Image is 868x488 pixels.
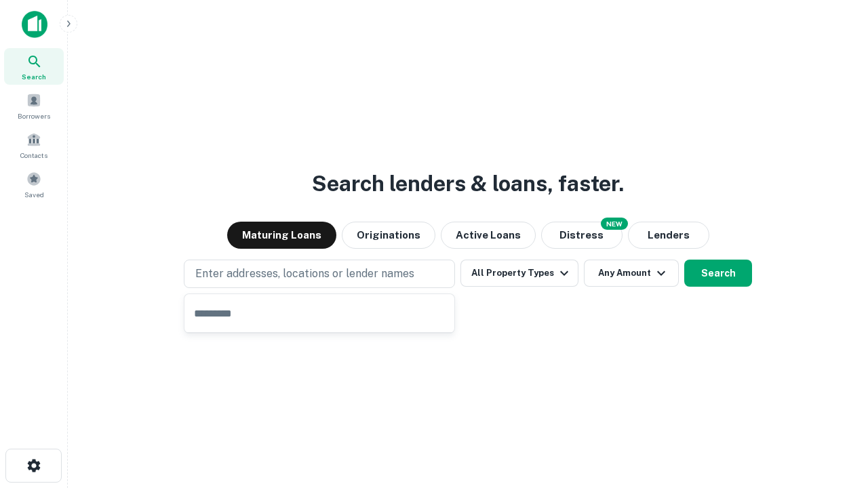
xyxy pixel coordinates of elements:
div: NEW [601,218,628,230]
a: Saved [4,166,64,203]
button: Lenders [628,222,709,249]
a: Search [4,48,64,85]
button: Originations [342,222,435,249]
button: Search distressed loans with lien and other non-mortgage details. [541,222,623,249]
button: Any Amount [584,260,679,287]
button: Active Loans [441,222,536,249]
iframe: Chat Widget [800,380,868,445]
a: Contacts [4,127,64,163]
button: Enter addresses, locations or lender names [184,260,455,288]
span: Contacts [20,150,47,161]
button: All Property Types [460,260,578,287]
span: Search [22,71,46,82]
button: Maturing Loans [227,222,336,249]
span: Saved [24,189,44,200]
button: Search [684,260,752,287]
span: Borrowers [18,110,50,121]
a: Borrowers [4,87,64,124]
p: Enter addresses, locations or lender names [195,266,414,282]
img: capitalize-icon.png [22,11,47,38]
h3: Search lenders & loans, faster. [312,167,624,200]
